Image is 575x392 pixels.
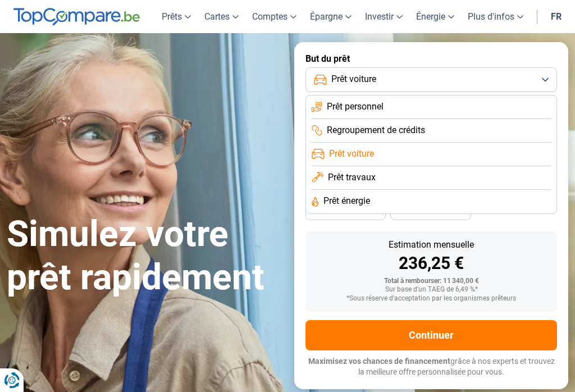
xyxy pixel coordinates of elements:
span: Prêt travaux [328,171,376,184]
button: Continuer [305,320,557,350]
span: 24 mois [418,208,443,215]
h1: Simulez votre prêt rapidement [7,213,281,299]
p: grâce à nos experts et trouvez la meilleure offre personnalisée pour vous. [305,356,557,378]
div: Sur base d'un TAEG de 6,49 %* [314,286,548,294]
label: But du prêt [305,53,557,64]
div: Estimation mensuelle [314,240,548,249]
span: Prêt voiture [331,73,376,85]
span: Prêt personnel [327,101,384,113]
span: Prêt voiture [329,148,374,160]
div: *Sous réserve d'acceptation par les organismes prêteurs [314,295,548,303]
img: TopCompare [13,8,140,26]
span: Maximisez vos chances de financement [308,357,450,366]
div: 236,25 € [314,255,548,272]
span: 30 mois [334,208,358,215]
span: Prêt énergie [323,195,370,207]
button: Prêt voiture [305,67,557,92]
div: Total à rembourser: 11 340,00 € [314,277,548,285]
span: Regroupement de crédits [327,124,425,136]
